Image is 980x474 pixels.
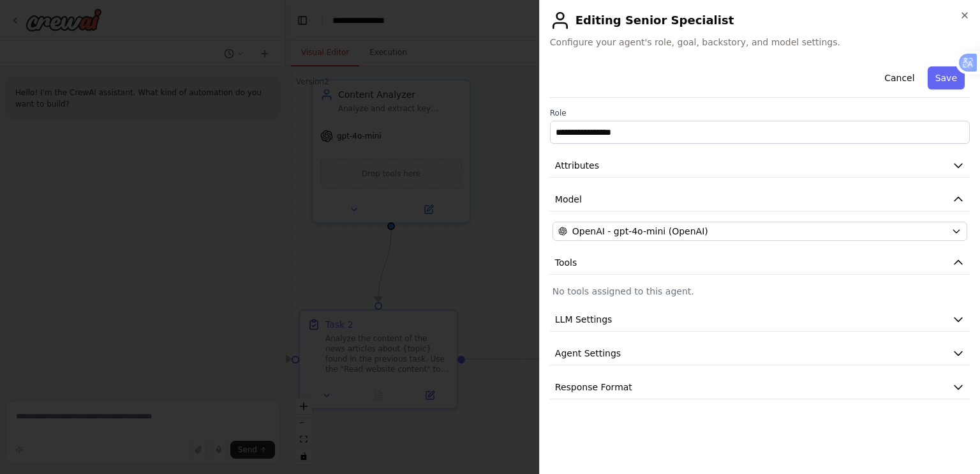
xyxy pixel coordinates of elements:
button: Save [928,66,965,89]
button: OpenAI - gpt-4o-mini (OpenAI) [553,222,967,241]
button: Model [550,188,970,211]
button: Cancel [877,66,922,89]
span: Configure your agent's role, goal, backstory, and model settings. [550,36,970,49]
span: LLM Settings [555,313,612,326]
button: LLM Settings [550,308,970,332]
label: Role [550,108,970,118]
span: Model [555,193,582,206]
span: OpenAI - gpt-4o-mini (OpenAI) [572,225,708,238]
button: Attributes [550,154,970,178]
button: Response Format [550,376,970,399]
button: Agent Settings [550,342,970,365]
h2: Editing Senior Specialist [550,10,970,31]
p: No tools assigned to this agent. [553,285,967,298]
span: Response Format [555,381,632,394]
span: Attributes [555,159,599,172]
button: Tools [550,251,970,275]
span: Tools [555,256,577,269]
span: Agent Settings [555,347,621,360]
